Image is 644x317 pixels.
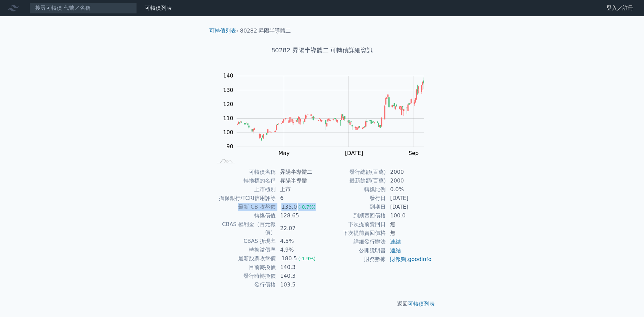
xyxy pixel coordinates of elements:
[212,176,276,185] td: 轉換標的名稱
[386,229,432,237] td: 無
[390,256,406,262] a: 財報狗
[223,115,233,121] tspan: 110
[322,220,386,229] td: 下次提前賣回日
[322,246,386,255] td: 公開說明書
[408,301,435,307] a: 可轉債列表
[223,129,233,136] tspan: 100
[601,3,639,13] a: 登入／註冊
[276,211,322,220] td: 128.65
[212,194,276,203] td: 擔保銀行/TCRI信用評等
[276,272,322,280] td: 140.3
[280,255,298,263] div: 180.5
[386,168,432,176] td: 2000
[223,101,233,107] tspan: 120
[386,255,432,264] td: ,
[276,237,322,246] td: 4.5%
[212,220,276,237] td: CBAS 權利金（百元報價）
[212,185,276,194] td: 上市櫃別
[212,254,276,263] td: 最新股票收盤價
[212,237,276,246] td: CBAS 折現率
[276,280,322,289] td: 103.5
[278,150,289,156] tspan: May
[276,220,322,237] td: 22.07
[145,5,172,11] a: 可轉債列表
[298,256,316,261] span: (-1.9%)
[226,143,233,150] tspan: 90
[212,246,276,254] td: 轉換溢價率
[298,204,316,210] span: (-0.7%)
[223,72,233,79] tspan: 140
[322,185,386,194] td: 轉換比例
[322,203,386,211] td: 到期日
[212,272,276,280] td: 發行時轉換價
[276,263,322,272] td: 140.3
[345,150,363,156] tspan: [DATE]
[386,220,432,229] td: 無
[223,87,233,93] tspan: 130
[212,203,276,211] td: 最新 CB 收盤價
[209,28,236,34] a: 可轉債列表
[409,150,419,156] tspan: Sep
[408,256,431,262] a: goodinfo
[212,168,276,176] td: 可轉債名稱
[322,211,386,220] td: 到期賣回價格
[390,247,401,254] a: 連結
[220,72,434,170] g: Chart
[240,27,291,35] li: 80282 昇陽半導體二
[386,185,432,194] td: 0.0%
[276,185,322,194] td: 上市
[386,176,432,185] td: 2000
[322,229,386,237] td: 下次提前賣回價格
[212,211,276,220] td: 轉換價值
[212,263,276,272] td: 目前轉換價
[276,168,322,176] td: 昇陽半導體二
[204,300,440,308] p: 返回
[30,2,137,14] input: 搜尋可轉債 代號／名稱
[322,255,386,264] td: 財務數據
[204,46,440,55] h1: 80282 昇陽半導體二 可轉債詳細資訊
[386,203,432,211] td: [DATE]
[280,203,298,211] div: 135.0
[386,211,432,220] td: 100.0
[386,194,432,203] td: [DATE]
[276,194,322,203] td: 6
[212,280,276,289] td: 發行價格
[322,168,386,176] td: 發行總額(百萬)
[322,194,386,203] td: 發行日
[390,239,401,245] a: 連結
[209,27,238,35] li: ›
[322,237,386,246] td: 詳細發行辦法
[276,176,322,185] td: 昇陽半導體
[322,176,386,185] td: 最新餘額(百萬)
[276,246,322,254] td: 4.9%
